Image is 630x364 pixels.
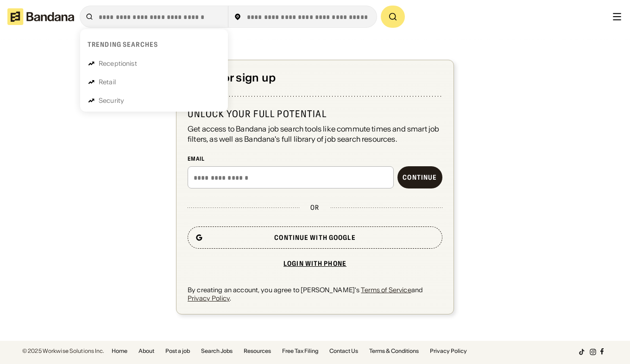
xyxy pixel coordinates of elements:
a: Resources [244,348,271,354]
div: Log in or sign up [188,71,442,85]
a: Terms & Conditions [369,348,419,354]
div: © 2025 Workwise Solutions Inc. [22,348,104,354]
div: Trending searches [88,40,158,49]
div: By creating an account, you agree to [PERSON_NAME]'s and . [188,286,442,302]
div: Receptionist [99,60,137,67]
div: Login with phone [283,260,346,267]
a: Contact Us [329,348,358,354]
div: Email [188,155,442,163]
a: Post a job [165,348,190,354]
a: Search Jobs [201,348,233,354]
a: About [139,348,154,354]
div: or [310,203,319,212]
div: Get access to Bandana job search tools like commute times and smart job filters, as well as Banda... [188,124,442,144]
div: Continue [403,174,437,181]
div: Retail [99,79,116,85]
div: Security [99,97,124,104]
a: Home [112,348,127,354]
a: Privacy Policy [188,294,230,302]
div: Unlock your full potential [188,108,442,120]
a: Free Tax Filing [282,348,318,354]
a: Privacy Policy [430,348,467,354]
div: Continue with Google [274,234,355,241]
a: Terms of Service [361,286,411,294]
img: Bandana logotype [7,8,74,25]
